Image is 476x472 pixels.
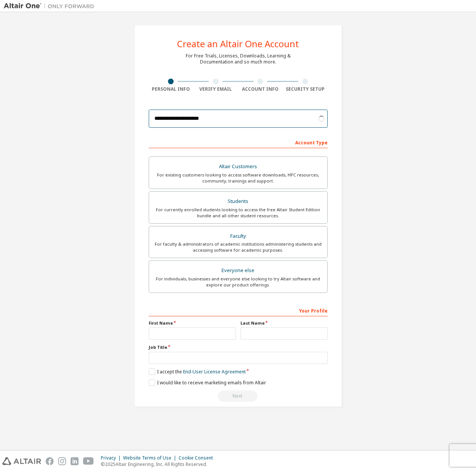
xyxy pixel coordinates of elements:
[83,457,94,465] img: youtube.svg
[154,161,323,172] div: Altair Customers
[179,455,217,461] div: Cookie Consent
[149,390,328,402] div: Please wait while checking email ...
[149,304,328,316] div: Your Profile
[123,455,179,461] div: Website Terms of Use
[238,86,283,92] div: Account Info
[46,457,54,465] img: facebook.svg
[154,196,323,207] div: Students
[154,241,323,253] div: For faculty & administrators of academic institutions administering students and accessing softwa...
[149,379,266,386] label: I would like to receive marketing emails from Altair
[4,2,98,10] img: Altair One
[149,368,246,375] label: I accept the
[154,231,323,241] div: Faculty
[101,461,217,467] p: © 2025 Altair Engineering, Inc. All Rights Reserved.
[149,344,328,350] label: Job Title
[186,53,291,65] div: For Free Trials, Licenses, Downloads, Learning & Documentation and so much more.
[149,136,328,148] div: Account Type
[283,86,328,92] div: Security Setup
[177,39,299,48] div: Create an Altair One Account
[2,457,41,465] img: altair_logo.svg
[183,368,246,375] a: End-User License Agreement
[193,86,238,92] div: Verify Email
[240,320,328,326] label: Last Name
[154,207,323,219] div: For currently enrolled students looking to access the free Altair Student Edition bundle and all ...
[149,86,194,92] div: Personal Info
[149,320,236,326] label: First Name
[154,172,323,184] div: For existing customers looking to access software downloads, HPC resources, community, trainings ...
[71,457,79,465] img: linkedin.svg
[154,265,323,276] div: Everyone else
[58,457,66,465] img: instagram.svg
[154,276,323,288] div: For individuals, businesses and everyone else looking to try Altair software and explore our prod...
[101,455,123,461] div: Privacy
